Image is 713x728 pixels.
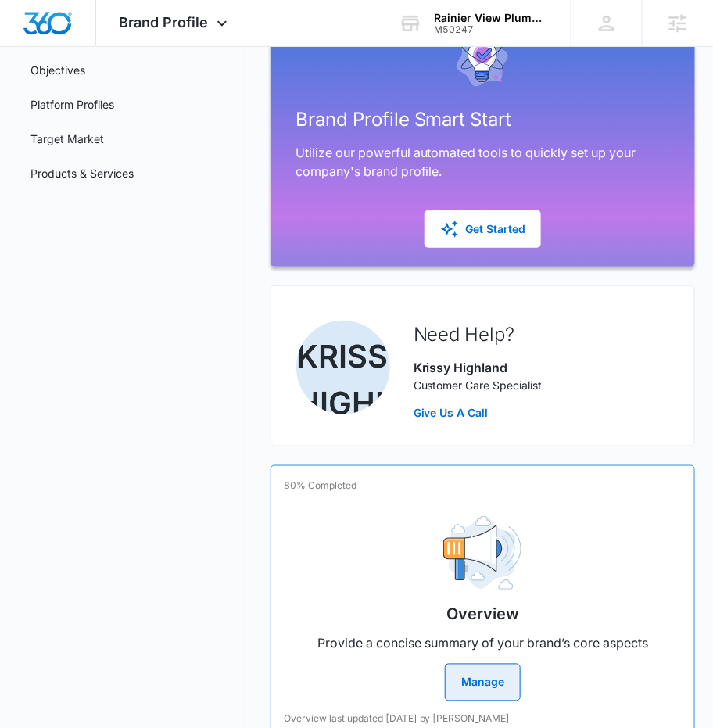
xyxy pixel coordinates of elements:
[425,210,541,248] button: Get Started
[434,12,548,24] div: account name
[296,106,664,134] h2: Brand Profile Smart Start
[296,143,664,181] p: Utilize our powerful automated tools to quickly set up your company's brand profile.
[446,603,519,626] h2: Overview
[284,712,511,726] p: Overview last updated [DATE] by [PERSON_NAME]
[317,634,648,653] p: Provide a concise summary of your brand’s core aspects
[414,404,543,421] a: Give Us A Call
[30,62,85,78] a: Objectives
[414,377,543,393] p: Customer Care Specialist
[120,14,209,30] span: Brand Profile
[445,664,521,701] button: Manage
[30,131,104,147] a: Target Market
[30,96,114,113] a: Platform Profiles
[440,220,525,238] div: Get Started
[284,479,356,493] p: 80% Completed
[296,321,390,414] img: Krissy Highland
[30,165,134,181] a: Products & Services
[414,321,543,349] h2: Need Help?
[434,24,548,35] div: account id
[414,358,543,377] p: Krissy Highland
